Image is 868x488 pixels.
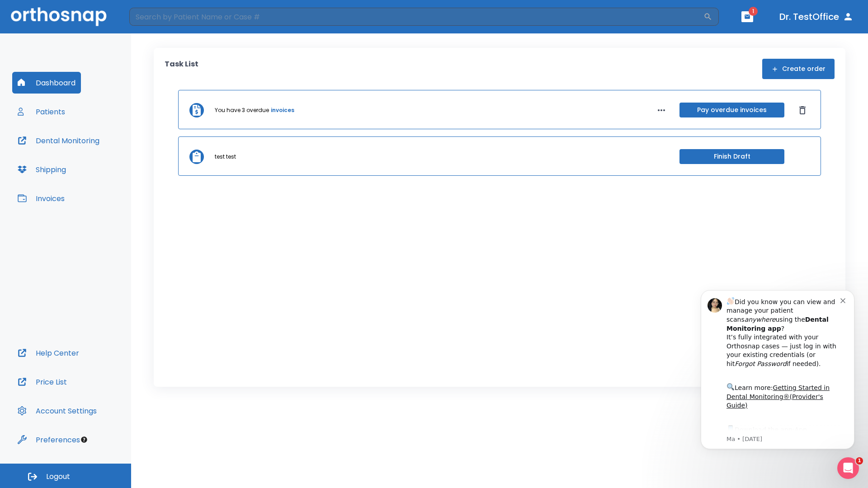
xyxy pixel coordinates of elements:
[39,159,153,167] p: Message from Ma, sent 2w ago
[679,103,784,117] button: Pay overdue invoices
[271,106,294,114] a: invoices
[837,457,859,479] iframe: Intercom live chat
[856,457,863,465] span: 1
[11,7,107,26] img: Orthosnap
[12,101,71,122] button: Patients
[165,59,198,79] p: Task List
[762,59,835,79] button: Create order
[776,9,857,25] button: Dr. TestOffice
[12,371,72,393] button: Price List
[795,103,810,117] button: Dismiss
[12,429,85,450] button: Preferences
[12,159,71,180] button: Shipping
[80,436,88,444] div: Tooltip anchor
[12,400,102,422] button: Account Settings
[687,277,868,464] iframe: Intercom notifications message
[46,472,70,482] span: Logout
[12,130,105,151] button: Dental Monitoring
[215,106,269,114] p: You have 3 overdue
[39,150,120,166] a: App Store
[749,7,758,16] span: 1
[39,147,153,193] div: Download the app: | ​ Let us know if you need help getting started!
[153,19,160,27] button: Dismiss notification
[215,153,236,161] p: test test
[12,72,81,94] button: Dashboard
[12,188,70,209] button: Invoices
[12,342,85,364] button: Help Center
[129,8,703,26] input: Search by Patient Name or Case #
[679,149,784,164] button: Finish Draft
